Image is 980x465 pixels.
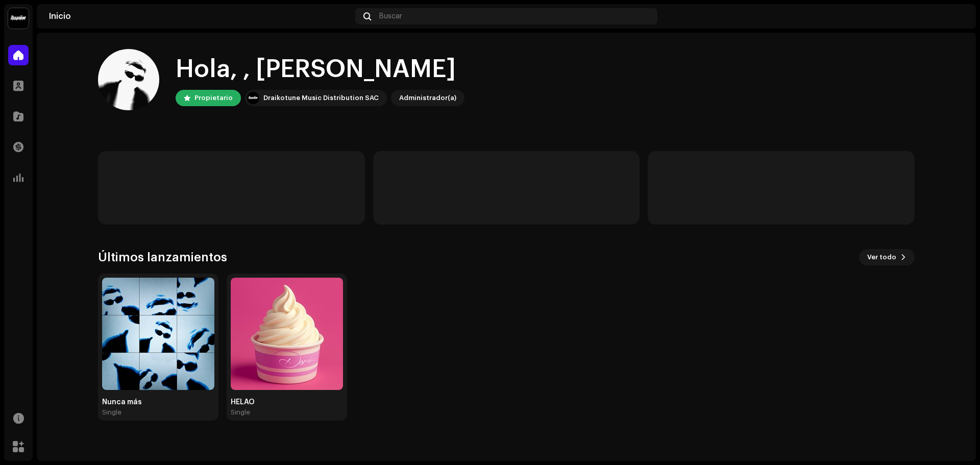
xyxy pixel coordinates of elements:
img: d7811bf8-cb82-442a-9d59-723c3a077a80 [102,278,214,390]
img: 1337ff03-f074-4486-9cef-2380347bb53c [231,278,343,390]
div: Single [102,408,121,417]
div: Single [231,408,250,417]
div: Hola, , [PERSON_NAME] [176,53,464,86]
div: HELAO [231,398,343,406]
img: 97ca020c-5a03-4bcf-a067-0cf14d982aca [98,49,159,110]
span: Buscar [379,12,402,20]
button: Ver todo [859,249,915,265]
div: Administrador(a) [399,92,456,104]
h3: Últimos lanzamientos [98,249,227,265]
div: Nunca más [102,398,214,406]
div: Draikotune Music Distribution SAC [263,92,379,104]
div: Inicio [49,12,351,20]
img: 10370c6a-d0e2-4592-b8a2-38f444b0ca44 [247,92,259,104]
span: Ver todo [867,247,896,267]
img: 10370c6a-d0e2-4592-b8a2-38f444b0ca44 [8,8,29,29]
img: 97ca020c-5a03-4bcf-a067-0cf14d982aca [947,8,964,25]
div: Propietario [194,92,233,104]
